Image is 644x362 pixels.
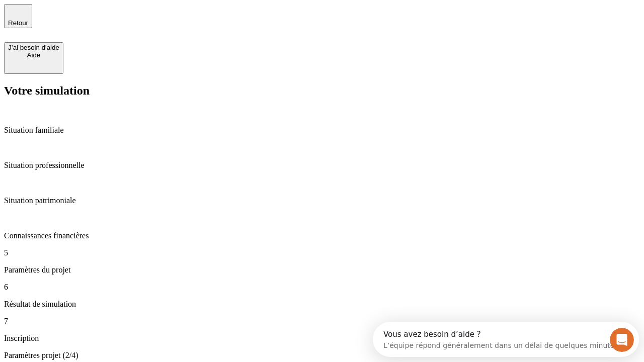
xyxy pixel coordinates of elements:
[373,322,639,357] iframe: Intercom live chat discovery launcher
[4,283,640,292] p: 6
[8,51,59,59] div: Aide
[4,334,640,343] p: Inscription
[4,231,640,240] p: Connaissances financières
[4,351,640,360] p: Paramètres projet (2/4)
[11,9,248,17] div: Vous avez besoin d’aide ?
[4,265,640,275] p: Paramètres du projet
[4,4,277,32] div: Ouvrir le Messenger Intercom
[11,17,248,27] div: L’équipe répond généralement dans un délai de quelques minutes.
[610,328,634,352] iframe: Intercom live chat
[4,196,640,205] p: Situation patrimoniale
[4,300,640,309] p: Résultat de simulation
[4,161,640,170] p: Situation professionnelle
[4,126,640,135] p: Situation familiale
[8,44,59,51] div: J’ai besoin d'aide
[4,42,63,74] button: J’ai besoin d'aideAide
[4,4,32,28] button: Retour
[4,317,640,326] p: 7
[4,84,640,98] h2: Votre simulation
[4,248,640,257] p: 5
[8,19,28,27] span: Retour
